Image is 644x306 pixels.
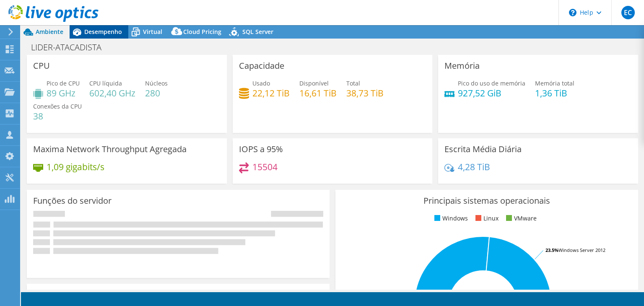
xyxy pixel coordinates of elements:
[252,162,278,171] h4: 15504
[239,145,283,154] h3: IOPS a 95%
[239,61,284,70] h3: Capacidade
[145,79,168,87] span: Núcleos
[183,28,221,36] span: Cloud Pricing
[33,102,82,110] span: Conexões da CPU
[47,162,104,171] h4: 1,09 gigabits/s
[504,214,537,223] li: VMware
[299,79,329,87] span: Disponível
[569,9,576,16] svg: \n
[252,79,270,87] span: Usado
[33,112,82,121] h4: 38
[89,79,122,87] span: CPU líquida
[458,162,490,171] h4: 4,28 TiB
[33,196,112,205] h3: Funções do servidor
[432,214,468,223] li: Windows
[444,145,522,154] h3: Escrita Média Diária
[346,79,360,87] span: Total
[36,28,63,36] span: Ambiente
[299,88,337,98] h4: 16,61 TiB
[535,79,574,87] span: Memória total
[444,61,480,70] h3: Memória
[27,43,114,52] h1: LIDER-ATACADISTA
[47,88,80,98] h4: 89 GHz
[558,247,605,253] tspan: Windows Server 2012
[458,79,525,87] span: Pico do uso de memória
[473,214,499,223] li: Linux
[346,88,384,98] h4: 38,73 TiB
[33,61,50,70] h3: CPU
[242,28,273,36] span: SQL Server
[545,247,558,253] tspan: 23.5%
[621,6,635,19] span: EC
[342,196,632,205] h3: Principais sistemas operacionais
[143,28,162,36] span: Virtual
[458,88,525,98] h4: 927,52 GiB
[145,88,168,98] h4: 280
[89,88,135,98] h4: 602,40 GHz
[535,88,574,98] h4: 1,36 TiB
[47,79,80,87] span: Pico de CPU
[252,88,290,98] h4: 22,12 TiB
[33,145,187,154] h3: Maxima Network Throughput Agregada
[84,28,122,36] span: Desempenho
